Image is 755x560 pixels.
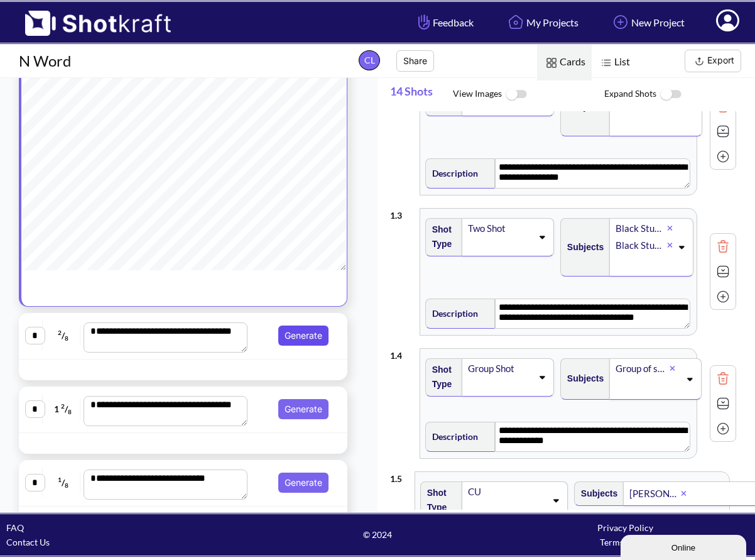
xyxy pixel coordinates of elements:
img: Hand Icon [415,11,433,33]
span: Shot Type [426,360,457,395]
span: Cards [537,45,592,80]
div: Privacy Policy [501,520,749,535]
img: Card Icon [543,55,560,71]
span: 14 Shots [390,78,453,111]
button: Generate [278,326,329,346]
span: Subjects [561,237,604,258]
img: ToggleOff Icon [656,81,685,108]
span: © 2024 [254,527,501,542]
div: Two Shot [467,220,532,237]
a: My Projects [496,6,588,39]
span: 8 [68,408,72,415]
span: List [592,45,636,80]
div: Terms of Use [501,535,749,549]
span: Shot Type [421,483,456,518]
div: 1 . 5 [390,465,408,486]
img: Trash Icon [714,369,732,388]
span: Description [426,426,478,447]
span: Description [426,163,478,184]
span: Description [426,303,478,324]
span: 2 [61,402,65,410]
img: List Icon [598,55,614,71]
a: FAQ [6,522,24,533]
span: 2 [58,329,62,336]
button: Export [685,50,741,72]
span: / [46,473,80,493]
div: [PERSON_NAME] "[PERSON_NAME]" [PERSON_NAME] [628,485,681,502]
iframe: chat widget [621,532,749,560]
img: Add Icon [714,147,732,166]
img: Home Icon [505,11,526,33]
img: ToggleOff Icon [502,81,530,108]
div: Black Student A [614,220,667,237]
div: CU [467,483,546,500]
img: Add Icon [714,287,732,306]
span: 8 [65,334,68,342]
div: 1 . 4 [390,342,413,363]
img: Export Icon [692,53,707,69]
img: Expand Icon [714,394,732,413]
span: Feedback [415,15,474,30]
a: Contact Us [6,537,50,547]
span: CL [359,50,380,70]
div: Black Student B [614,237,667,254]
img: Add Icon [610,11,631,33]
span: 1 [58,476,62,483]
button: Generate [278,473,329,493]
button: Share [396,50,434,72]
img: Trash Icon [714,237,732,256]
div: Group of students [614,360,670,377]
span: 8 [65,481,68,489]
img: Expand Icon [714,262,732,281]
span: 1 / [46,399,80,419]
span: Subjects [561,368,604,389]
img: Add Icon [714,419,732,438]
span: Subjects [575,483,617,504]
img: Expand Icon [714,122,732,141]
div: Group Shot [467,360,532,377]
span: / [46,326,80,346]
button: Generate [278,399,329,419]
span: Shot Type [426,219,457,255]
span: View Images [453,81,604,108]
a: New Project [600,6,694,39]
div: 1 . 3 [390,202,413,222]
